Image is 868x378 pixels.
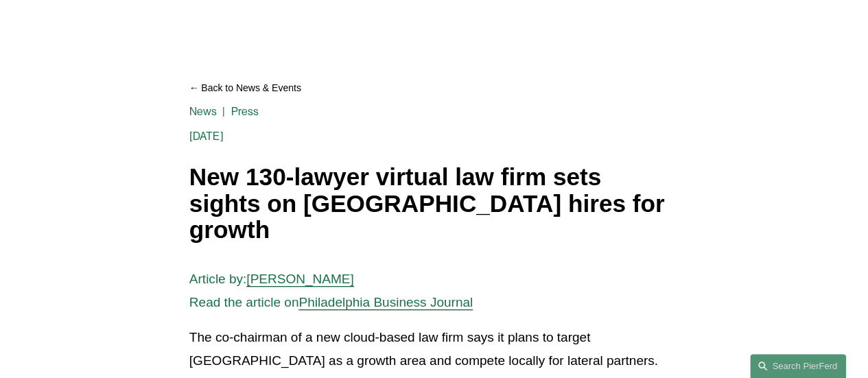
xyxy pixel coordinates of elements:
a: [PERSON_NAME] [246,272,353,286]
a: News [189,105,218,118]
p: The co-chairman of a new cloud-based law firm says it plans to target [GEOGRAPHIC_DATA] as a grow... [189,326,679,373]
a: Back to News & Events [189,76,679,99]
a: Philadelphia Business Journal [298,295,473,309]
span: [DATE] [189,130,224,143]
span: Read the article on [189,295,299,309]
span: Article by: [189,272,246,286]
h1: New 130-lawyer virtual law firm sets sights on [GEOGRAPHIC_DATA] hires for growth [189,164,679,244]
a: Press [231,105,259,118]
a: Search this site [750,354,846,378]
